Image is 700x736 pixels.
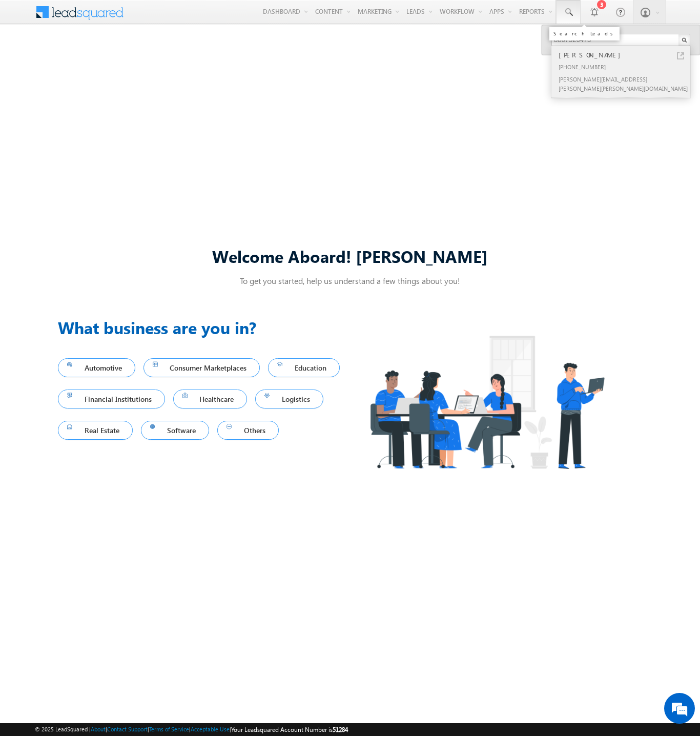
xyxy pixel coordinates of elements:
span: Education [277,361,331,375]
div: [PERSON_NAME] [557,49,694,60]
div: [PERSON_NAME][EMAIL_ADDRESS][PERSON_NAME][PERSON_NAME][DOMAIN_NAME] [557,73,694,94]
a: Acceptable Use [191,726,230,732]
span: 51284 [333,726,348,733]
span: Financial Institutions [67,392,156,406]
span: © 2025 LeadSquared | | | | | [35,725,348,734]
span: Real Estate [67,423,123,437]
a: About [91,726,106,732]
span: Logistics [264,392,314,406]
div: Search Leads [553,30,615,36]
p: To get you started, help us understand a few things about you! [58,275,642,286]
div: Welcome Aboard! [PERSON_NAME] [58,245,642,267]
span: Others [227,423,270,437]
div: [PHONE_NUMBER] [557,60,694,73]
span: Healthcare [182,392,238,406]
a: Terms of Service [149,726,189,732]
span: Automotive [67,361,126,375]
h3: What business are you in? [58,315,350,340]
span: Software [150,423,200,437]
img: Industry.png [350,315,624,489]
span: Consumer Marketplaces [153,361,251,375]
span: Your Leadsquared Account Number is [231,726,348,733]
a: Contact Support [107,726,148,732]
